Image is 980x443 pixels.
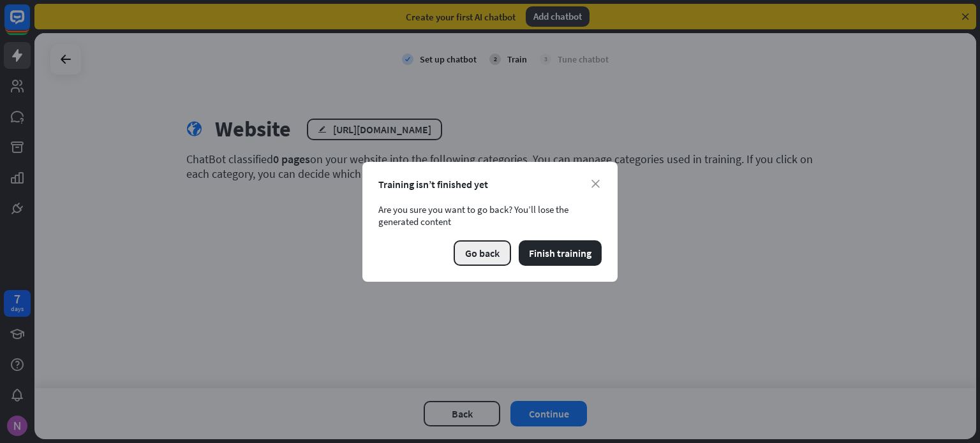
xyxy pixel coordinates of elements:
button: Finish training [519,240,602,266]
button: Open LiveChat chat widget [10,5,48,43]
div: Training isn’t finished yet [378,178,602,191]
button: Go back [454,240,511,266]
i: close [591,180,600,188]
div: Are you sure you want to go back? You’ll lose the generated content [378,203,602,228]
